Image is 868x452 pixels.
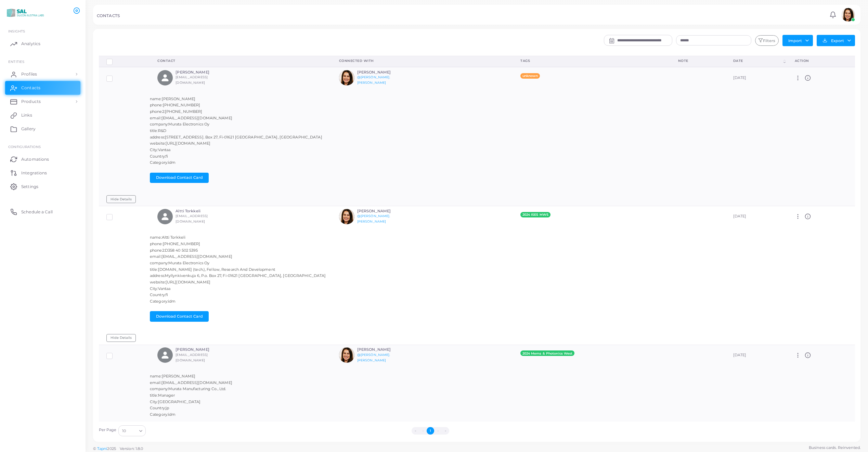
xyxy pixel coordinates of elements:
[21,184,38,190] span: Settings
[150,248,550,253] h6: phone2:
[839,8,857,22] a: avatar
[782,35,813,46] button: Import
[97,13,120,18] h5: CONTACTS
[150,280,550,284] h6: website:
[357,70,407,75] h6: [PERSON_NAME]
[118,425,146,436] div: Search for option
[127,427,137,435] input: Search for option
[163,241,200,246] span: [PHONE_NUMBER]
[357,347,407,352] h6: [PERSON_NAME]
[5,108,80,122] a: Links
[150,154,550,159] h6: Country:
[150,293,550,297] h6: Country:
[158,399,201,404] span: [GEOGRAPHIC_DATA]
[150,97,550,101] h6: name:
[520,212,550,217] span: 2024 ISES MWS
[166,141,210,146] span: [URL][DOMAIN_NAME]
[165,248,198,253] span: D358 40 502 5395
[147,427,713,435] ul: Pagination
[5,166,80,180] a: Integrations
[357,214,390,223] a: @[PERSON_NAME].[PERSON_NAME]
[150,235,550,240] h6: name:
[8,145,41,149] span: Configurations
[150,122,550,127] h6: company:
[5,122,80,136] a: Gallery
[168,160,176,165] span: idm
[817,35,855,46] button: Export
[150,261,550,265] h6: company:
[99,56,150,67] th: Row-selection
[795,58,847,63] div: action
[150,148,550,152] h6: City:
[150,381,550,385] h6: email:
[176,75,208,84] small: [EMAIL_ADDRESS][DOMAIN_NAME]
[5,205,80,218] a: Schedule a Call
[150,135,550,139] h6: address:
[99,427,117,433] label: Per Page
[339,347,354,363] img: avatar
[150,160,550,165] h6: Category:
[427,427,434,435] button: Go to page 1
[5,95,80,108] a: Products
[97,446,107,451] a: Tapni
[21,126,36,132] span: Gallery
[150,103,550,107] h6: phone:
[166,154,168,159] span: fi
[21,71,37,77] span: Profiles
[8,59,24,64] span: ENTITIES
[150,299,550,304] h6: Category:
[176,209,226,213] h6: Altti Torkkeli
[6,6,44,19] img: logo
[5,180,80,193] a: Settings
[21,156,49,162] span: Automations
[165,273,326,278] span: Myllynkivenkuja 6, P.o. Box 27, Fi-01621 [GEOGRAPHIC_DATA], [GEOGRAPHIC_DATA]
[122,427,126,435] span: 10
[8,29,25,33] span: INSIGHTS
[165,135,322,139] span: [STREET_ADDRESS]. Box 27, Fi-01621 [GEOGRAPHIC_DATA], [GEOGRAPHIC_DATA]
[106,195,136,203] button: Hide Details
[162,374,195,378] span: [PERSON_NAME]
[755,35,778,46] button: Filters
[733,58,782,63] div: Date
[120,446,143,451] span: Version: 1.8.0
[158,286,171,291] span: Vantaa
[176,70,226,75] h6: [PERSON_NAME]
[5,152,80,166] a: Automations
[168,122,209,127] span: Murata Electronics Oy
[168,386,226,391] span: Murata Manufacturing Co., Ltd.
[106,334,136,342] button: Hide Details
[5,81,80,95] a: Contacts
[357,353,390,362] a: @[PERSON_NAME].[PERSON_NAME]
[162,235,186,240] span: Altti Torkkeli
[158,393,175,398] span: Manager
[150,141,550,146] h6: website:
[176,353,208,362] small: [EMAIL_ADDRESS][DOMAIN_NAME]
[150,374,550,378] h6: name:
[160,73,170,82] svg: person fill
[168,261,209,265] span: Murata Electronics Oy
[357,75,390,84] a: @[PERSON_NAME].[PERSON_NAME]
[150,412,550,417] h6: Category:
[176,347,226,352] h6: [PERSON_NAME]
[107,446,116,452] span: 2025
[21,41,40,47] span: Analytics
[357,209,407,213] h6: [PERSON_NAME]
[160,212,170,221] svg: person fill
[5,67,80,81] a: Profiles
[150,129,550,133] h6: title:
[150,406,550,410] h6: Country:
[339,58,506,63] div: Connected With
[157,58,324,63] div: Contact
[21,112,32,118] span: Links
[520,73,540,79] span: unknown
[93,446,143,452] span: ©
[150,274,550,278] h6: address:
[168,299,176,304] span: idm
[339,209,354,224] img: avatar
[21,170,47,176] span: Integrations
[150,267,550,272] h6: title:
[158,147,171,152] span: Vantaa
[809,445,860,451] span: Business cards. Reinvented.
[160,350,170,360] svg: person fill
